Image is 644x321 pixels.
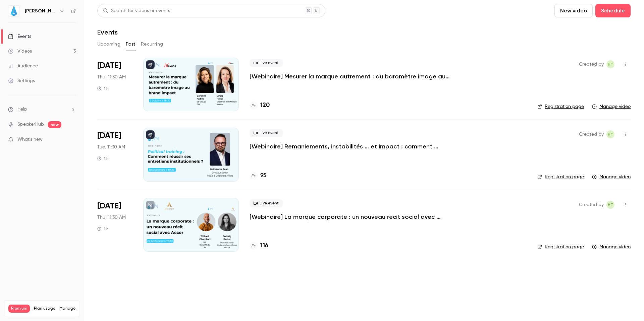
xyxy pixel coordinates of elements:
[250,142,451,150] a: [Webinaire] Remaniements, instabilités … et impact : comment réussir ses entretiens institutionne...
[250,199,283,207] span: Live event
[97,60,121,71] span: [DATE]
[8,305,30,313] span: Premium
[126,39,136,50] button: Past
[606,130,614,138] span: Hugo Tauzin
[97,201,121,211] span: [DATE]
[17,121,44,128] a: SpeakerHub
[25,8,56,14] h6: [PERSON_NAME]
[68,137,76,143] iframe: Noticeable Trigger
[97,156,109,161] div: 1 h
[97,86,109,91] div: 1 h
[537,244,584,250] a: Registration page
[592,103,631,110] a: Manage video
[8,6,19,16] img: JIN
[606,60,614,68] span: Hugo Tauzin
[537,174,584,180] a: Registration page
[8,48,32,55] div: Videos
[97,74,126,80] span: Thu, 11:30 AM
[595,4,631,17] button: Schedule
[554,4,593,17] button: New video
[48,121,61,128] span: new
[608,60,613,68] span: HT
[579,201,604,209] span: Created by
[97,128,132,181] div: Sep 30 Tue, 11:30 AM (Europe/Paris)
[97,214,126,221] span: Thu, 11:30 AM
[97,144,125,150] span: Tue, 11:30 AM
[250,171,267,180] a: 95
[537,103,584,110] a: Registration page
[97,28,118,36] h1: Events
[8,77,35,84] div: Settings
[608,130,613,138] span: HT
[260,101,270,110] h4: 120
[8,33,31,40] div: Events
[250,72,451,80] a: [Webinaire] Mesurer la marque autrement : du baromètre image au brand impact
[103,7,170,14] div: Search for videos or events
[608,201,613,209] span: HT
[141,39,163,50] button: Recurring
[250,101,270,110] a: 120
[579,60,604,68] span: Created by
[59,306,75,311] a: Manage
[579,130,604,138] span: Created by
[34,306,55,311] span: Plan usage
[97,58,132,111] div: Oct 2 Thu, 11:30 AM (Europe/Paris)
[592,244,631,250] a: Manage video
[97,130,121,141] span: [DATE]
[250,241,268,250] a: 116
[250,213,451,221] a: [Webinaire] La marque corporate : un nouveau récit social avec [PERSON_NAME]
[17,106,27,113] span: Help
[250,129,283,137] span: Live event
[260,241,268,250] h4: 116
[260,171,267,180] h4: 95
[97,226,109,232] div: 1 h
[250,59,283,67] span: Live event
[606,201,614,209] span: Hugo Tauzin
[97,198,132,252] div: Sep 25 Thu, 11:30 AM (Europe/Paris)
[592,174,631,180] a: Manage video
[8,106,76,113] li: help-dropdown-opener
[97,39,120,50] button: Upcoming
[8,63,38,69] div: Audience
[17,136,43,143] span: What's new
